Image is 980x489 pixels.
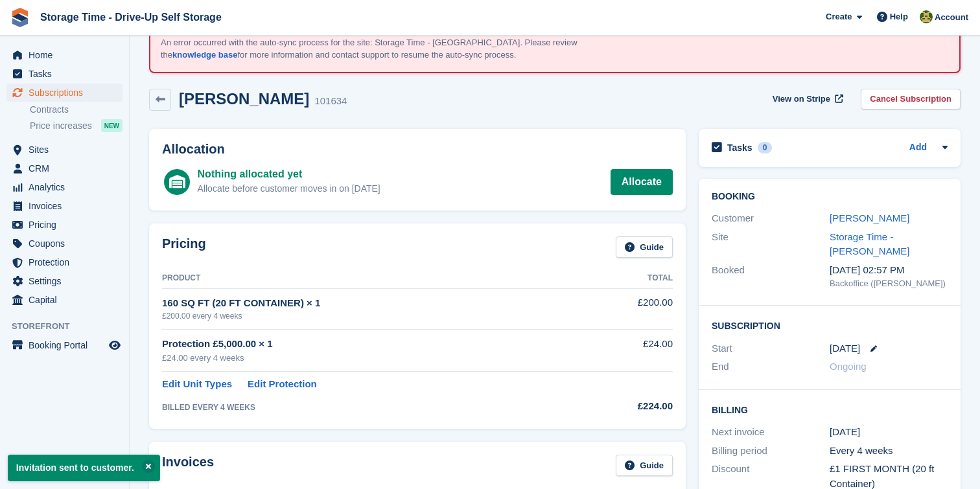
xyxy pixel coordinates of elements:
[29,159,106,177] span: CRM
[162,236,206,258] h2: Pricing
[830,263,948,278] div: [DATE] 02:57 PM
[162,296,580,311] div: 160 SQ FT (20 FT CONTAINER) × 1
[861,89,961,110] a: Cancel Subscription
[712,211,830,226] div: Customer
[712,359,830,374] div: End
[580,399,673,414] div: £224.00
[920,10,933,23] img: Zain Sarwar
[6,84,122,102] a: menu
[712,403,948,416] h2: Billing
[29,216,106,234] span: Pricing
[162,377,232,392] a: Edit Unit Types
[29,291,106,309] span: Capital
[107,337,122,353] a: Preview store
[29,197,106,215] span: Invoices
[712,192,948,202] h2: Booking
[12,320,129,333] span: Storefront
[29,84,106,102] span: Subscriptions
[162,455,214,476] h2: Invoices
[712,319,948,332] h2: Subscription
[29,253,106,271] span: Protection
[830,425,948,440] div: [DATE]
[162,142,673,157] h2: Allocation
[29,141,106,159] span: Sites
[727,142,752,154] h2: Tasks
[830,231,909,257] a: Storage Time - [PERSON_NAME]
[580,268,673,289] th: Total
[29,272,106,290] span: Settings
[890,10,908,23] span: Help
[172,50,237,60] a: knowledge base
[6,178,122,196] a: menu
[580,288,673,329] td: £200.00
[767,89,846,110] a: View on Stripe
[830,277,948,290] div: Backoffice ([PERSON_NAME])
[6,253,122,271] a: menu
[758,142,773,154] div: 0
[198,166,380,182] div: Nothing allocated yet
[29,336,106,354] span: Booking Portal
[8,455,160,481] p: Invitation sent to customer.
[830,444,948,459] div: Every 4 weeks
[10,8,30,27] img: stora-icon-8386f47178a22dfd0bd8f6a31ec36ba5ce8667c1dd55bd0f319d3a0aa187defe.svg
[6,141,122,159] a: menu
[712,425,830,440] div: Next invoice
[616,236,673,258] a: Guide
[162,268,580,289] th: Product
[30,120,92,132] span: Price increases
[6,272,122,290] a: menu
[830,341,860,356] time: 2025-09-06 00:00:00 UTC
[826,10,852,23] span: Create
[712,444,830,459] div: Billing period
[29,65,106,83] span: Tasks
[611,169,673,195] a: Allocate
[712,263,830,290] div: Booked
[162,352,580,365] div: £24.00 every 4 weeks
[29,234,106,253] span: Coupons
[909,141,927,155] a: Add
[314,94,347,109] div: 101634
[198,182,380,196] div: Allocate before customer moves in on [DATE]
[6,197,122,215] a: menu
[6,216,122,234] a: menu
[101,119,122,132] div: NEW
[162,402,580,413] div: BILLED EVERY 4 WEEKS
[162,337,580,352] div: Protection £5,000.00 × 1
[935,11,968,24] span: Account
[6,159,122,177] a: menu
[773,93,830,106] span: View on Stripe
[830,361,867,372] span: Ongoing
[179,90,309,108] h2: [PERSON_NAME]
[161,36,614,62] p: An error occurred with the auto-sync process for the site: Storage Time - [GEOGRAPHIC_DATA]. Plea...
[6,65,122,83] a: menu
[616,455,673,476] a: Guide
[6,336,122,354] a: menu
[30,104,122,116] a: Contracts
[6,291,122,309] a: menu
[6,46,122,64] a: menu
[35,6,227,28] a: Storage Time - Drive-Up Self Storage
[830,212,909,223] a: [PERSON_NAME]
[712,230,830,259] div: Site
[248,377,317,392] a: Edit Protection
[29,178,106,196] span: Analytics
[30,119,122,133] a: Price increases NEW
[580,330,673,372] td: £24.00
[712,341,830,356] div: Start
[29,46,106,64] span: Home
[162,310,580,322] div: £200.00 every 4 weeks
[6,234,122,253] a: menu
